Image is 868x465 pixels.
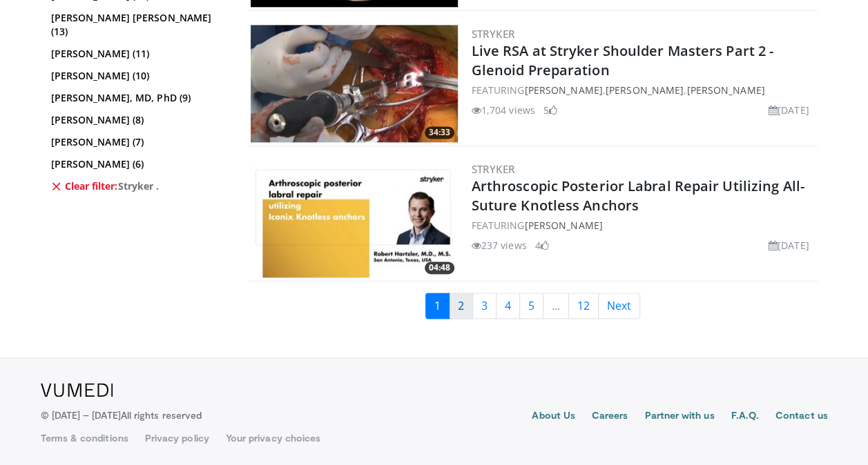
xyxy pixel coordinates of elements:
a: Privacy policy [145,431,209,444]
a: Partner with us [644,408,714,424]
a: [PERSON_NAME] [524,83,602,97]
span: 04:48 [425,261,454,274]
a: 1 [425,293,450,319]
li: 4 [535,238,549,253]
span: 34:33 [425,126,454,139]
a: [PERSON_NAME] [PERSON_NAME] (13) [51,11,224,39]
li: [DATE] [769,238,809,253]
a: 12 [568,293,599,319]
a: 04:48 [251,160,458,277]
li: 1,704 views [472,103,535,117]
a: [PERSON_NAME] (11) [51,47,224,61]
a: [PERSON_NAME] [686,83,764,97]
a: 34:33 [251,25,458,142]
a: About Us [532,408,575,424]
a: 3 [472,293,496,319]
p: © [DATE] – [DATE] [41,408,202,422]
a: [PERSON_NAME] (7) [51,135,224,149]
a: [PERSON_NAME] [524,219,602,232]
span: All rights reserved [121,408,202,420]
a: Live RSA at Stryker Shoulder Masters Part 2 - Glenoid Preparation [472,41,774,79]
li: [DATE] [769,103,809,117]
a: [PERSON_NAME] (6) [51,157,224,171]
a: Your privacy choices [226,431,320,444]
a: [PERSON_NAME] (8) [51,113,224,127]
img: d2f6a426-04ef-449f-8186-4ca5fc42937c.300x170_q85_crop-smart_upscale.jpg [251,160,458,277]
div: FEATURING , , [472,83,815,97]
a: Contact us [775,408,828,424]
li: 5 [543,103,557,117]
a: 5 [519,293,543,319]
a: Next [598,293,640,319]
a: [PERSON_NAME] [606,83,684,97]
img: 29221466-e2ee-4442-82a4-8b895e0d7825.png.300x170_q85_crop-smart_upscale.png [251,25,458,142]
a: 2 [449,293,473,319]
a: F.A.Q. [731,408,758,424]
a: Arthroscopic Posterior Labral Repair Utilizing All-Suture Knotless Anchors [472,177,804,215]
a: Terms & conditions [41,431,128,444]
nav: Search results pages [248,293,818,319]
a: 4 [496,293,520,319]
a: [PERSON_NAME] (10) [51,69,224,83]
li: 237 views [472,238,527,253]
a: Clear filter:Stryker . [51,179,224,193]
a: Careers [592,408,628,424]
a: Stryker [472,27,515,41]
span: Stryker . [118,179,160,193]
img: VuMedi Logo [41,383,113,397]
a: [PERSON_NAME], MD, PhD (9) [51,91,224,105]
a: Stryker [472,162,515,176]
div: FEATURING [472,218,815,232]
